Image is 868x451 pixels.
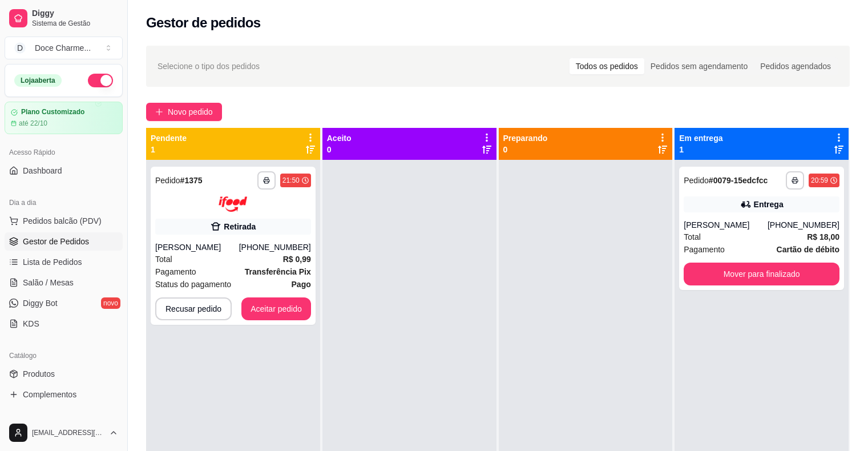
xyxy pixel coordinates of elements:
[5,143,123,162] div: Acesso Rápido
[151,132,187,144] p: Pendente
[5,294,123,312] a: Diggy Botnovo
[5,37,123,59] button: Select a team
[32,19,118,28] span: Sistema de Gestão
[684,219,768,231] div: [PERSON_NAME]
[88,74,113,87] button: Alterar Status
[807,232,839,241] strong: R$ 18,00
[23,318,39,329] span: KDS
[224,221,256,232] div: Retirada
[684,231,701,243] span: Total
[5,253,123,271] a: Lista de Pedidos
[155,265,196,278] span: Pagamento
[23,368,55,380] span: Produtos
[146,14,261,32] h2: Gestor de pedidos
[811,176,828,185] div: 20:59
[151,144,187,155] p: 1
[23,277,74,288] span: Salão / Mesas
[5,212,123,230] button: Pedidos balcão (PDV)
[777,245,839,254] strong: Cartão de débito
[709,176,768,185] strong: # 0079-15edcfcc
[5,162,123,180] a: Dashboard
[644,58,754,74] div: Pedidos sem agendamento
[23,297,58,309] span: Diggy Bot
[155,176,180,185] span: Pedido
[155,278,231,291] span: Status do pagamento
[23,236,89,247] span: Gestor de Pedidos
[32,428,104,437] span: [EMAIL_ADDRESS][DOMAIN_NAME]
[155,108,163,116] span: plus
[14,74,62,87] div: Loja aberta
[23,256,82,268] span: Lista de Pedidos
[21,108,84,116] article: Plano Customizado
[180,176,203,185] strong: # 1375
[5,5,123,32] a: DiggySistema de Gestão
[158,60,260,73] span: Selecione o tipo dos pedidos
[14,42,26,54] span: D
[679,144,722,155] p: 1
[754,199,784,210] div: Entrega
[684,263,839,285] button: Mover para finalizado
[5,365,123,383] a: Produtos
[5,347,123,365] div: Catálogo
[327,132,352,144] p: Aceito
[5,385,123,404] a: Complementos
[327,144,352,155] p: 0
[168,106,213,118] span: Novo pedido
[23,165,62,176] span: Dashboard
[239,241,311,253] div: [PHONE_NUMBER]
[570,58,644,74] div: Todos os pedidos
[241,297,311,320] button: Aceitar pedido
[768,219,839,231] div: [PHONE_NUMBER]
[684,243,725,256] span: Pagamento
[684,176,709,185] span: Pedido
[23,389,76,400] span: Complementos
[5,315,123,333] a: KDS
[5,273,123,292] a: Salão / Mesas
[679,132,722,144] p: Em entrega
[245,267,311,276] strong: Transferência Pix
[292,280,311,289] strong: Pago
[23,215,102,227] span: Pedidos balcão (PDV)
[155,297,232,320] button: Recusar pedido
[19,119,47,128] article: até 22/10
[503,132,548,144] p: Preparando
[5,232,123,251] a: Gestor de Pedidos
[219,196,247,212] img: ifood
[155,253,172,265] span: Total
[155,241,239,253] div: [PERSON_NAME]
[35,42,91,54] div: Doce Charme ...
[5,102,123,134] a: Plano Customizadoaté 22/10
[754,58,837,74] div: Pedidos agendados
[282,176,300,185] div: 21:50
[5,419,123,446] button: [EMAIL_ADDRESS][DOMAIN_NAME]
[503,144,548,155] p: 0
[283,255,311,264] strong: R$ 0,99
[5,194,123,212] div: Dia a dia
[146,103,222,121] button: Novo pedido
[32,9,118,19] span: Diggy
